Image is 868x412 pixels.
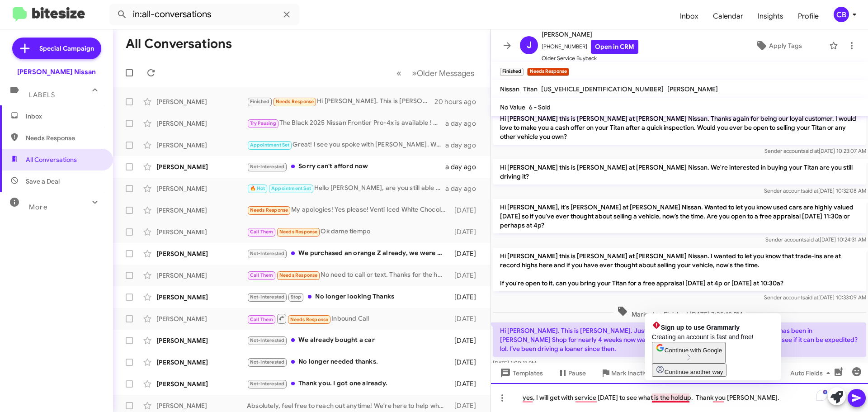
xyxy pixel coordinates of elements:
[39,44,94,53] span: Special Campaign
[790,365,834,381] span: Auto Fields
[500,103,525,111] span: No Value
[445,184,483,193] div: a day ago
[493,248,866,291] p: Hi [PERSON_NAME] this is [PERSON_NAME] at [PERSON_NAME] Nissan. I wanted to let you know that tra...
[156,141,247,150] div: [PERSON_NAME]
[250,120,276,126] span: Try Pausing
[250,381,285,387] span: Not-Interested
[550,365,593,381] button: Pause
[276,99,314,104] span: Needs Response
[156,401,247,410] div: [PERSON_NAME]
[250,317,274,322] span: Call Them
[271,185,311,191] span: Appointment Set
[156,271,247,280] div: [PERSON_NAME]
[493,110,866,145] p: Hi [PERSON_NAME] this is [PERSON_NAME] at [PERSON_NAME] Nissan. Thanks again for being our loyal ...
[491,365,550,381] button: Templates
[667,85,718,93] span: [PERSON_NAME]
[802,187,818,194] span: said at
[156,119,247,128] div: [PERSON_NAME]
[434,97,483,106] div: 20 hours ago
[450,314,483,323] div: [DATE]
[247,161,445,172] div: Sorry can't afford now
[527,68,569,76] small: Needs Response
[250,251,285,256] span: Not-Interested
[791,3,826,29] a: Profile
[391,64,407,82] button: Previous
[750,3,791,29] a: Insights
[541,85,664,93] span: [US_VEHICLE_IDENTIFICATION_NUMBER]
[156,314,247,323] div: [PERSON_NAME]
[673,3,706,29] a: Inbox
[290,317,329,322] span: Needs Response
[445,162,483,171] div: a day ago
[542,40,638,54] span: [PHONE_NUMBER]
[247,96,434,107] div: Hi [PERSON_NAME]. This is [PERSON_NAME]. Just wanted to give you a head’s up that my truck has be...
[156,162,247,171] div: [PERSON_NAME]
[450,379,483,388] div: [DATE]
[126,37,232,51] h1: All Conversations
[250,207,288,213] span: Needs Response
[156,379,247,388] div: [PERSON_NAME]
[450,271,483,280] div: [DATE]
[412,67,417,79] span: »
[156,293,247,302] div: [PERSON_NAME]
[493,322,866,357] p: Hi [PERSON_NAME]. This is [PERSON_NAME]. Just wanted to give you a head’s up that my truck has be...
[764,147,866,154] span: Sender account [DATE] 10:23:07 AM
[247,118,445,128] div: The Black 2025 Nissan Frontier Pro-4x is available ! Feel free to contact me when you can
[250,99,270,104] span: Finished
[279,272,318,278] span: Needs Response
[769,38,802,54] span: Apply Tags
[493,360,536,366] span: [DATE] 1:00:11 PM
[109,4,299,25] input: Search
[29,203,47,211] span: More
[834,7,849,22] div: CB
[450,401,483,410] div: [DATE]
[445,119,483,128] div: a day ago
[156,249,247,258] div: [PERSON_NAME]
[783,365,841,381] button: Auto Fields
[247,401,450,410] div: Absolutely, feel free to reach out anytime! We're here to help when you're ready to discuss your ...
[450,227,483,237] div: [DATE]
[247,248,450,259] div: We purchased an orange Z already, we were not trading in any vehicle. But thanks for asking!
[250,185,265,191] span: 🔥 Hot
[250,337,285,343] span: Not-Interested
[611,365,651,381] span: Mark Inactive
[826,7,858,22] button: CB
[450,206,483,215] div: [DATE]
[568,365,586,381] span: Pause
[804,236,820,243] span: said at
[593,365,658,381] button: Mark Inactive
[491,383,868,412] div: To enrich screen reader interactions, please activate Accessibility in Grammarly extension settings
[493,199,866,233] p: Hi [PERSON_NAME], it's [PERSON_NAME] at [PERSON_NAME] Nissan. Wanted to let you know used cars ar...
[250,272,274,278] span: Call Them
[26,133,103,142] span: Needs Response
[247,140,445,150] div: Great! I see you spoke with [PERSON_NAME]. We'll see you [DATE]
[17,67,96,76] div: [PERSON_NAME] Nissan
[706,3,750,29] span: Calendar
[247,379,450,389] div: Thank you. I got one already.
[732,38,825,54] button: Apply Tags
[291,294,302,300] span: Stop
[764,187,866,194] span: Sender account [DATE] 10:32:08 AM
[417,68,474,78] span: Older Messages
[542,54,638,63] span: Older Service Buyback
[12,38,101,59] a: Special Campaign
[613,306,746,319] span: Marked as Finished [DATE] 7:25:18 PM
[802,294,818,301] span: said at
[450,358,483,367] div: [DATE]
[247,270,450,280] div: No need to call or text. Thanks for the help
[247,227,450,237] div: Ok dame tiempo
[542,29,638,40] span: [PERSON_NAME]
[450,249,483,258] div: [DATE]
[250,294,285,300] span: Not-Interested
[156,336,247,345] div: [PERSON_NAME]
[279,229,318,235] span: Needs Response
[26,177,60,186] span: Save a Deal
[26,112,103,121] span: Inbox
[247,292,450,302] div: No longer looking Thanks
[498,365,543,381] span: Templates
[406,64,480,82] button: Next
[250,229,274,235] span: Call Them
